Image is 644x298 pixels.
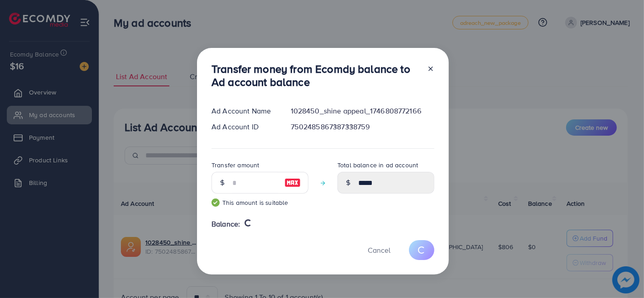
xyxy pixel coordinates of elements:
span: Cancel [368,245,390,255]
div: 1028450_shine appeal_1746808772166 [284,106,442,116]
label: Total balance in ad account [337,161,418,170]
button: Cancel [356,240,402,260]
div: Ad Account Name [204,106,284,116]
h3: Transfer money from Ecomdy balance to Ad account balance [211,62,420,89]
span: Balance: [211,219,240,229]
img: image [284,177,301,188]
div: Ad Account ID [204,122,284,132]
div: 7502485867387338759 [284,122,442,132]
label: Transfer amount [211,161,259,170]
small: This amount is suitable [211,198,308,207]
img: guide [211,199,220,207]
